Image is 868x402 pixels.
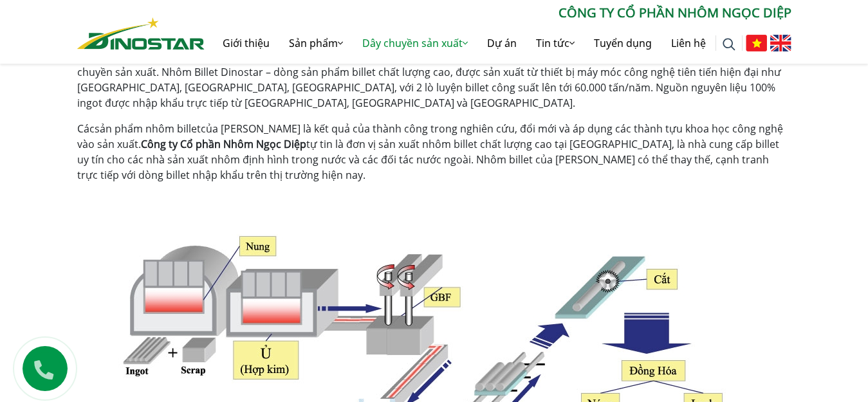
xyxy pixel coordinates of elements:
p: Nhà máy sản xuất nhôm Dinostar của là nhà máy được xây dựng bài bản đồng bộ từ văn phòng làm việc... [77,49,791,111]
a: Liên hệ [661,23,716,64]
a: Dự án [477,23,526,64]
img: English [770,35,791,51]
a: Sản phẩm [279,23,353,64]
a: Tin tức [526,23,584,64]
a: Tuyển dụng [584,23,661,64]
a: Giới thiệu [213,23,279,64]
p: CÔNG TY CỔ PHẦN NHÔM NGỌC DIỆP [205,3,791,23]
a: Dây chuyền sản xuất [353,23,477,64]
strong: Công ty Cổ phần Nhôm Ngọc Diệp [141,137,306,151]
img: Tiếng Việt [746,35,767,51]
p: Các của [PERSON_NAME] là kết quả của thành công trong nghiên cứu, đổi mới và áp dụng các thành tự... [77,121,791,183]
img: Nhôm Dinostar [77,17,205,50]
a: sản phẩm nhôm billet [95,122,201,136]
img: search [723,38,735,51]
